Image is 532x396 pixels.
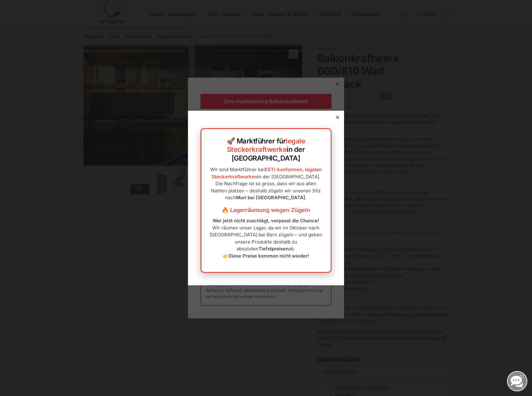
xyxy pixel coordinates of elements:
strong: Wer jetzt nicht zuschlägt, verpasst die Chance! [213,218,319,224]
strong: Diese Preise kommen nicht wieder! [229,253,309,259]
strong: Muri bei [GEOGRAPHIC_DATA] [236,195,306,200]
p: Wir räumen unser Lager, da wir im Oktober nach [GEOGRAPHIC_DATA] bei Bern zügeln – und geben unse... [208,217,324,259]
strong: Tiefstpreisen [259,246,289,252]
h2: 🚀 Marktführer für in der [GEOGRAPHIC_DATA] [208,137,324,163]
h3: 🔥 Lagerräumung wegen Zügeln [208,206,324,214]
p: Wir sind Marktführer bei in der [GEOGRAPHIC_DATA]. Die Nachfrage ist so gross, dass wir aus allen... [208,166,324,201]
a: ESTI-konformen, legalen Steckerkraftwerken [212,167,322,180]
a: legale Steckerkraftwerke [227,137,305,154]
